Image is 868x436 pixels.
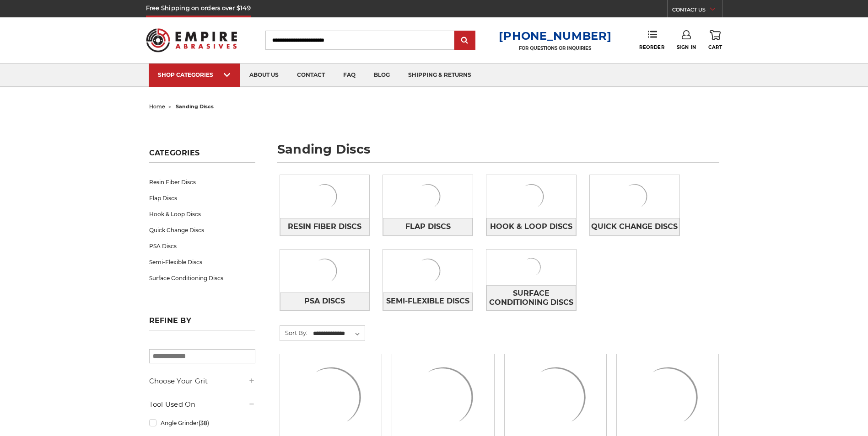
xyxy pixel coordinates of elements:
h1: sanding discs [277,143,719,163]
a: Surface Conditioning Discs [486,285,576,310]
img: Resin Fiber Discs [303,175,346,218]
h5: Refine by [149,316,255,330]
img: 4" x 5/8" easy strip and clean discs [294,361,367,434]
p: FOR QUESTIONS OR INQUIRIES [499,45,611,51]
a: [PHONE_NUMBER] [499,29,611,43]
span: Flap Discs [405,219,451,234]
span: sanding discs [176,103,214,110]
span: Reorder [639,44,664,50]
a: PSA Discs [280,292,370,310]
a: Resin Fiber Discs [280,218,370,236]
a: Resin Fiber Discs [149,174,255,190]
a: Hook & Loop Discs [149,206,255,222]
span: Semi-Flexible Discs [386,293,469,309]
img: Quick Change Discs [613,175,656,218]
img: Silicon Carbide 8" Hook & Loop Edger Discs [406,361,480,434]
a: home [149,103,165,110]
a: blog [365,64,399,87]
span: Cart [708,44,722,50]
div: SHOP CATEGORIES [158,71,231,78]
a: Flap Discs [149,190,255,206]
input: Submit [456,32,474,50]
label: Sort By: [280,326,307,340]
img: Silicon Carbide 6" Hook & Loop Edger Discs [631,361,704,434]
span: Surface Conditioning Discs [487,286,576,310]
img: Semi-Flexible Discs [406,250,449,292]
img: Hook & Loop Discs [510,175,553,218]
img: PSA Discs [303,250,346,292]
a: about us [240,64,288,87]
span: PSA Discs [304,293,345,309]
img: Empire Abrasives [146,22,237,58]
span: (38) [199,420,209,426]
a: Surface Conditioning Discs [149,270,255,286]
h5: Tool Used On [149,399,255,410]
img: Surface Conditioning Discs [513,250,549,285]
a: faq [334,64,365,87]
a: Semi-Flexible Discs [149,254,255,270]
a: Quick Change Discs [590,218,679,236]
a: Reorder [639,30,664,50]
img: Silicon Carbide 7" Hook & Loop Edger Discs [519,361,592,434]
span: Hook & Loop Discs [490,219,572,234]
img: Flap Discs [406,175,449,218]
select: Sort By: [312,327,365,340]
a: contact [288,64,334,87]
h5: Choose Your Grit [149,376,255,387]
span: Sign In [677,44,696,50]
a: Semi-Flexible Discs [383,292,473,310]
a: Cart [708,30,722,50]
h5: Categories [149,149,255,163]
a: shipping & returns [399,64,480,87]
a: CONTACT US [672,5,722,17]
a: PSA Discs [149,238,255,254]
a: Angle Grinder [149,415,255,431]
span: Resin Fiber Discs [288,219,361,234]
a: Flap Discs [383,218,473,236]
a: Quick Change Discs [149,222,255,238]
a: Hook & Loop Discs [486,218,576,236]
span: Quick Change Discs [591,219,678,234]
